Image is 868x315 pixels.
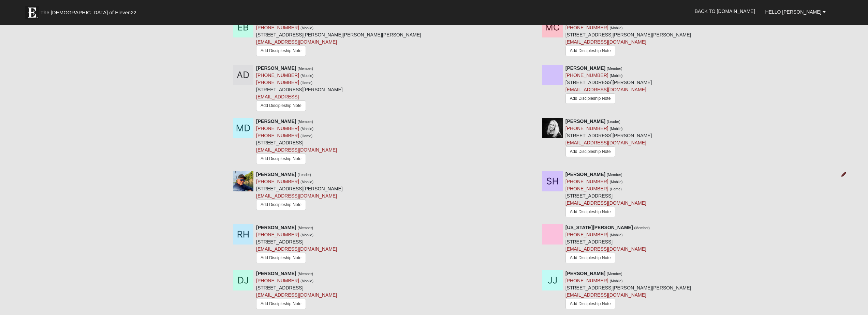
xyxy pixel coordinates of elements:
[565,292,646,298] a: [EMAIL_ADDRESS][DOMAIN_NAME]
[256,200,306,210] a: Add Discipleship Note
[565,186,608,191] a: [PHONE_NUMBER]
[610,180,623,184] small: (Mobile)
[256,147,337,153] a: [EMAIL_ADDRESS][DOMAIN_NAME]
[565,299,615,309] a: Add Discipleship Note
[256,73,299,78] a: [PHONE_NUMBER]
[256,154,306,164] a: Add Discipleship Note
[256,25,299,30] a: [PHONE_NUMBER]
[565,87,646,92] a: [EMAIL_ADDRESS][DOMAIN_NAME]
[565,65,605,71] strong: [PERSON_NAME]
[607,120,620,124] small: (Leader)
[690,3,760,20] a: Back to [DOMAIN_NAME]
[565,224,650,265] div: [STREET_ADDRESS]
[256,172,296,177] strong: [PERSON_NAME]
[565,246,646,252] a: [EMAIL_ADDRESS][DOMAIN_NAME]
[610,187,622,191] small: (Home)
[256,46,306,56] a: Add Discipleship Note
[300,180,313,184] small: (Mobile)
[565,118,652,159] div: [STREET_ADDRESS][PERSON_NAME]
[565,65,652,106] div: [STREET_ADDRESS][PERSON_NAME]
[300,26,313,30] small: (Mobile)
[22,2,158,19] a: The [DEMOGRAPHIC_DATA] of Eleven22
[300,81,312,85] small: (Home)
[256,193,337,199] a: [EMAIL_ADDRESS][DOMAIN_NAME]
[565,232,608,237] a: [PHONE_NUMBER]
[256,126,299,131] a: [PHONE_NUMBER]
[256,80,299,85] a: [PHONE_NUMBER]
[565,73,608,78] a: [PHONE_NUMBER]
[565,172,605,177] strong: [PERSON_NAME]
[565,25,608,30] a: [PHONE_NUMBER]
[297,66,313,70] small: (Member)
[256,133,299,138] a: [PHONE_NUMBER]
[565,17,691,59] div: [STREET_ADDRESS][PERSON_NAME][PERSON_NAME]
[765,9,822,15] span: Hello [PERSON_NAME]
[256,171,343,212] div: [STREET_ADDRESS][PERSON_NAME]
[565,200,646,206] a: [EMAIL_ADDRESS][DOMAIN_NAME]
[256,278,299,283] a: [PHONE_NUMBER]
[565,278,608,283] a: [PHONE_NUMBER]
[256,224,337,265] div: [STREET_ADDRESS]
[610,74,623,78] small: (Mobile)
[300,233,313,237] small: (Mobile)
[256,270,337,311] div: [STREET_ADDRESS]
[256,94,299,99] a: [EMAIL_ADDRESS]
[256,65,296,71] strong: [PERSON_NAME]
[300,134,312,138] small: (Home)
[565,271,605,276] strong: [PERSON_NAME]
[300,279,313,283] small: (Mobile)
[565,171,646,219] div: [STREET_ADDRESS]
[565,146,615,157] a: Add Discipleship Note
[256,39,337,45] a: [EMAIL_ADDRESS][DOMAIN_NAME]
[256,65,343,113] div: [STREET_ADDRESS][PERSON_NAME]
[256,118,337,166] div: [STREET_ADDRESS]
[300,127,313,131] small: (Mobile)
[565,253,615,263] a: Add Discipleship Note
[607,173,622,177] small: (Member)
[565,39,646,45] a: [EMAIL_ADDRESS][DOMAIN_NAME]
[565,179,608,184] a: [PHONE_NUMBER]
[256,225,296,230] strong: [PERSON_NAME]
[607,272,622,276] small: (Member)
[256,246,337,252] a: [EMAIL_ADDRESS][DOMAIN_NAME]
[607,66,622,70] small: (Member)
[300,74,313,78] small: (Mobile)
[256,232,299,237] a: [PHONE_NUMBER]
[610,233,623,237] small: (Mobile)
[565,93,615,104] a: Add Discipleship Note
[256,179,299,184] a: [PHONE_NUMBER]
[565,207,615,217] a: Add Discipleship Note
[297,120,313,124] small: (Member)
[610,279,623,283] small: (Mobile)
[25,6,39,19] img: Eleven22 logo
[256,17,421,60] div: [STREET_ADDRESS][PERSON_NAME][PERSON_NAME][PERSON_NAME]
[256,100,306,111] a: Add Discipleship Note
[256,299,306,309] a: Add Discipleship Note
[256,271,296,276] strong: [PERSON_NAME]
[297,173,311,177] small: (Leader)
[256,119,296,124] strong: [PERSON_NAME]
[565,225,633,230] strong: [US_STATE][PERSON_NAME]
[760,3,831,20] a: Hello [PERSON_NAME]
[565,126,608,131] a: [PHONE_NUMBER]
[256,292,337,298] a: [EMAIL_ADDRESS][DOMAIN_NAME]
[565,119,605,124] strong: [PERSON_NAME]
[297,226,313,230] small: (Member)
[610,26,623,30] small: (Mobile)
[565,46,615,56] a: Add Discipleship Note
[610,127,623,131] small: (Mobile)
[256,253,306,263] a: Add Discipleship Note
[634,226,650,230] small: (Member)
[41,9,136,16] span: The [DEMOGRAPHIC_DATA] of Eleven22
[565,270,691,312] div: [STREET_ADDRESS][PERSON_NAME][PERSON_NAME]
[297,272,313,276] small: (Member)
[565,140,646,145] a: [EMAIL_ADDRESS][DOMAIN_NAME]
